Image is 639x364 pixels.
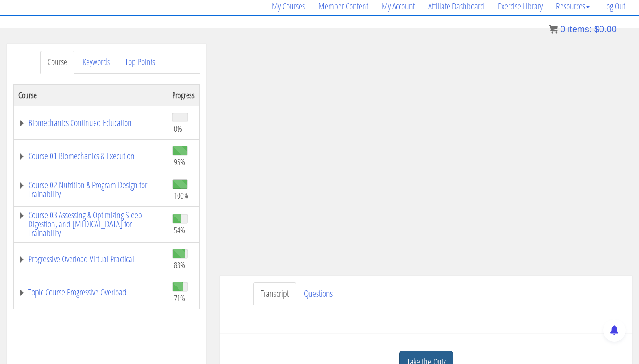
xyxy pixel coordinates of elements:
[560,24,565,34] span: 0
[594,24,599,34] span: $
[174,124,182,134] span: 0%
[18,211,163,238] a: Course 03 Assessing & Optimizing Sleep Digestion, and [MEDICAL_DATA] for Trainability
[594,24,617,34] bdi: 0.00
[297,282,340,305] a: Questions
[118,51,162,74] a: Top Points
[18,118,163,127] a: Biomechanics Continued Education
[549,25,558,34] img: icon11.png
[174,191,188,200] span: 100%
[75,51,117,74] a: Keywords
[174,225,185,235] span: 54%
[18,255,163,264] a: Progressive Overload Virtual Practical
[18,288,163,297] a: Topic Course Progressive Overload
[18,152,163,160] a: Course 01 Biomechanics & Execution
[174,157,185,167] span: 95%
[174,293,185,303] span: 71%
[40,51,74,74] a: Course
[549,24,617,34] a: 0 items: $0.00
[568,24,591,34] span: items:
[253,282,296,305] a: Transcript
[174,260,185,270] span: 83%
[14,84,168,106] th: Course
[168,84,200,106] th: Progress
[18,181,163,199] a: Course 02 Nutrition & Program Design for Trainability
